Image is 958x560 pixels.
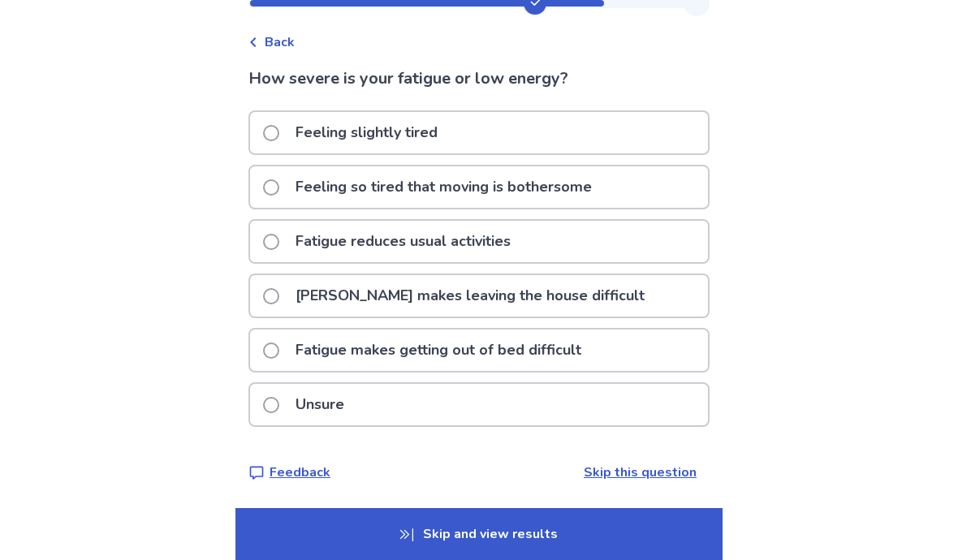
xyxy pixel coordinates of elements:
a: Feedback [248,463,330,482]
p: Feedback [270,463,330,482]
p: How severe is your fatigue or low energy? [248,67,710,91]
p: [PERSON_NAME] makes leaving the house difficult [286,275,654,317]
p: Skip and view results [235,508,723,560]
p: Fatigue makes getting out of bed difficult [286,330,591,371]
span: Back [265,32,295,52]
p: Feeling slightly tired [286,112,447,153]
p: Feeling so tired that moving is bothersome [286,166,602,208]
p: Unsure [286,384,354,425]
p: Fatigue reduces usual activities [286,221,520,262]
a: Skip this question [584,463,697,481]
